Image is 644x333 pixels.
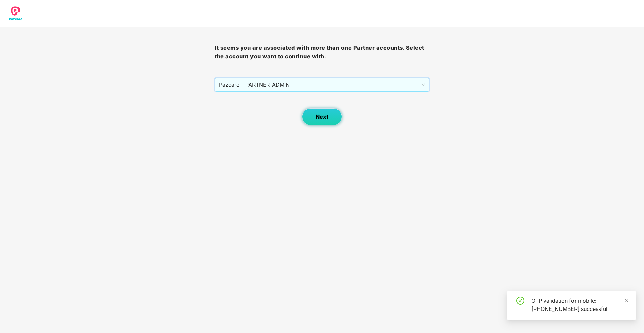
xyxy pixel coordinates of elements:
[302,108,342,125] button: Next
[215,44,429,61] h3: It seems you are associated with more than one Partner accounts. Select the account you want to c...
[516,297,524,305] span: check-circle
[624,298,629,303] span: close
[316,114,328,120] span: Next
[531,297,628,313] div: OTP validation for mobile: [PHONE_NUMBER] successful
[219,78,425,91] span: Pazcare - PARTNER_ADMIN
